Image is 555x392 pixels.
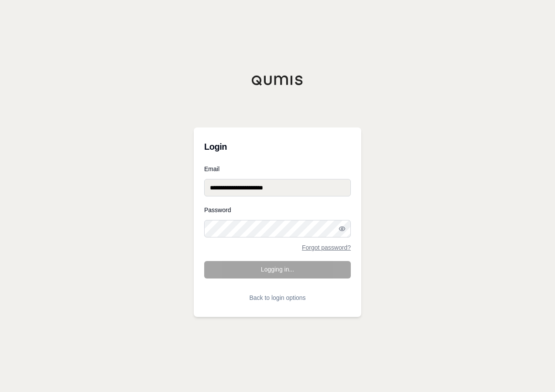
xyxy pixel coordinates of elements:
img: Qumis [251,75,304,86]
label: Email [204,166,351,172]
label: Password [204,207,351,213]
button: Back to login options [204,289,351,306]
h3: Login [204,138,351,155]
a: Forgot password? [302,244,351,251]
